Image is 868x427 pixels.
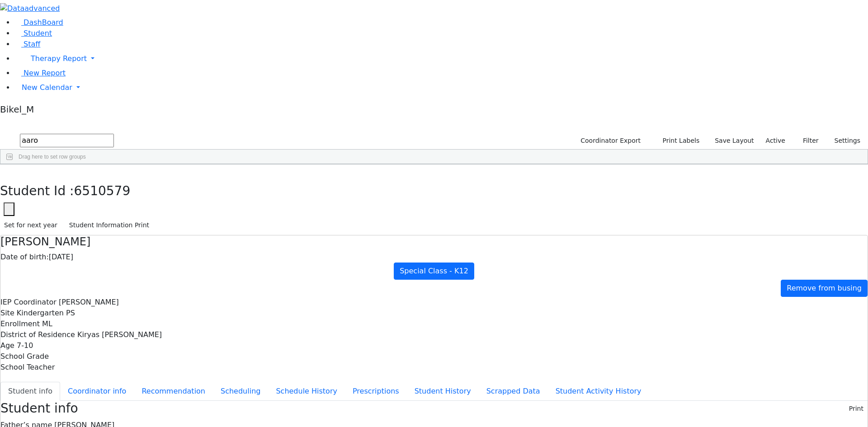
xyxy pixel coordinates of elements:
span: New Calendar [22,83,72,92]
button: Schedule History [268,382,345,401]
a: New Report [14,69,66,77]
button: Scheduling [213,382,268,401]
button: Student History [407,382,479,401]
button: Filter [791,134,823,148]
span: Staff [24,40,40,48]
span: Remove from busing [787,284,862,292]
span: 7-10 [17,341,33,350]
span: DashBoard [24,18,63,27]
button: Print [845,402,868,416]
button: Coordinator info [60,382,134,401]
span: ML [42,319,52,328]
button: Save Layout [711,134,758,148]
button: Print Labels [652,134,703,148]
a: New Calendar [14,79,868,97]
button: Student Activity History [548,382,649,401]
span: New Report [24,69,66,77]
a: Student [14,29,52,38]
button: Student info [0,382,60,401]
span: Kiryas [PERSON_NAME] [77,330,162,339]
input: Search [20,134,114,147]
span: [PERSON_NAME] [59,298,119,306]
label: School Grade [0,351,49,362]
label: Site [0,308,14,319]
label: Age [0,340,14,351]
h4: [PERSON_NAME] [0,235,868,249]
h3: Student info [0,401,78,416]
button: Scrapped Data [479,382,548,401]
label: IEP Coordinator [0,297,57,308]
a: Therapy Report [14,50,868,68]
a: Remove from busing [781,280,868,297]
label: Active [762,134,789,148]
div: [DATE] [0,252,868,263]
label: Enrollment [0,319,40,329]
span: Drag here to set row groups [19,154,86,160]
span: Student [24,29,52,38]
a: Staff [14,40,40,48]
button: Coordinator Export [575,134,645,148]
label: Date of birth: [0,252,49,263]
button: Student Information Print [65,218,153,232]
button: Settings [823,134,864,148]
span: 6510579 [74,183,131,198]
button: Prescriptions [345,382,407,401]
span: Kindergarten PS [17,309,75,317]
label: School Teacher [0,362,55,373]
label: District of Residence [0,329,75,340]
button: Recommendation [134,382,213,401]
a: DashBoard [14,18,63,27]
span: Therapy Report [31,54,87,63]
a: Special Class - K12 [394,263,474,280]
